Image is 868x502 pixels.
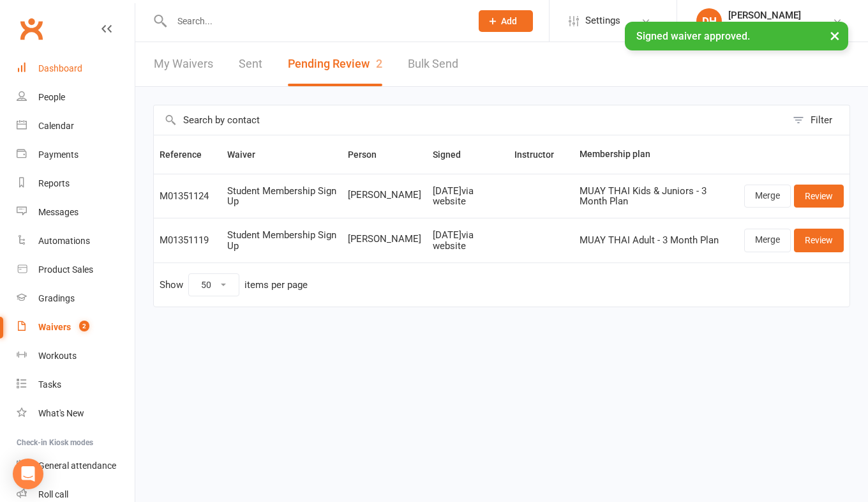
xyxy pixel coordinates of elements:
div: Reports [38,178,70,188]
button: Waiver [227,147,269,162]
div: Product Sales [38,264,93,275]
div: Signed waiver approved. [625,22,848,50]
div: Art of Eight [728,21,801,33]
span: 2 [376,57,382,70]
a: Automations [17,227,135,255]
span: 2 [79,321,89,331]
a: Payments [17,141,135,169]
span: [PERSON_NAME] [348,234,421,245]
div: Student Membership Sign Up [227,230,336,251]
div: People [38,92,65,102]
a: Reports [17,169,135,198]
th: Membership plan [574,135,738,174]
div: Workouts [38,351,77,361]
div: Dashboard [38,63,82,73]
input: Search by contact [154,105,786,135]
div: Calendar [38,121,74,131]
div: Waivers [38,322,71,332]
div: Messages [38,207,79,217]
button: Filter [786,105,849,135]
span: Person [348,149,391,160]
a: My Waivers [154,42,213,86]
div: MUAY THAI Kids & Juniors - 3 Month Plan [580,186,733,207]
div: What's New [38,408,84,418]
a: General attendance kiosk mode [17,452,135,480]
a: Merge [744,229,791,252]
a: Waivers 2 [17,313,135,342]
button: Reference [160,147,216,162]
div: Student Membership Sign Up [227,186,336,207]
div: Gradings [38,293,75,303]
a: Review [794,185,844,208]
a: Messages [17,198,135,227]
a: What's New [17,399,135,428]
a: People [17,83,135,112]
button: Pending Review2 [288,42,382,86]
a: Product Sales [17,255,135,284]
div: Open Intercom Messenger [13,459,43,489]
div: M01351119 [160,235,216,246]
span: Reference [160,149,216,160]
button: Person [348,147,391,162]
div: Filter [811,112,832,128]
a: Workouts [17,342,135,370]
span: [PERSON_NAME] [348,190,421,201]
a: Merge [744,185,791,208]
button: × [823,22,846,49]
span: Waiver [227,149,269,160]
div: Show [160,273,308,296]
div: Roll call [38,489,68,499]
div: Tasks [38,379,61,390]
button: Signed [433,147,475,162]
div: DH [696,8,722,34]
button: Instructor [514,147,568,162]
div: Payments [38,149,79,160]
div: [DATE] via website [433,186,502,207]
a: Tasks [17,370,135,399]
div: items per page [244,280,308,291]
input: Search... [168,12,462,30]
div: [PERSON_NAME] [728,10,801,21]
a: Bulk Send [408,42,458,86]
a: Review [794,229,844,252]
button: Add [479,10,533,32]
div: M01351124 [160,191,216,202]
div: [DATE] via website [433,230,502,251]
a: Gradings [17,284,135,313]
a: Clubworx [15,13,47,45]
a: Calendar [17,112,135,141]
span: Settings [585,6,620,35]
span: Signed [433,149,475,160]
span: Instructor [514,149,568,160]
a: Sent [239,42,262,86]
div: Automations [38,236,90,246]
span: Add [501,16,517,26]
div: MUAY THAI Adult - 3 Month Plan [580,235,733,246]
div: General attendance [38,460,116,471]
a: Dashboard [17,54,135,83]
